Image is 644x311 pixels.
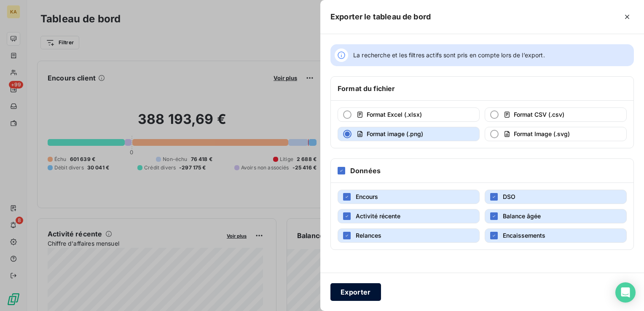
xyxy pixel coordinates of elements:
[330,11,431,23] h5: Exporter le tableau de bord
[338,190,480,204] button: Encours
[503,212,541,220] span: Balance âgée
[485,228,627,243] button: Encaissements
[367,111,422,118] span: Format Excel (.xlsx)
[615,282,636,303] div: Open Intercom Messenger
[356,212,400,220] span: Activité récente
[503,193,515,200] span: DSO
[485,107,627,122] button: Format CSV (.csv)
[356,193,378,200] span: Encours
[514,130,570,137] span: Format Image (.svg)
[338,83,395,94] h6: Format du fichier
[353,51,545,59] span: La recherche et les filtres actifs sont pris en compte lors de l’export.
[338,209,480,223] button: Activité récente
[485,190,627,204] button: DSO
[503,232,545,239] span: Encaissements
[338,107,480,122] button: Format Excel (.xlsx)
[350,166,381,176] h6: Données
[338,127,480,141] button: Format image (.png)
[338,228,480,243] button: Relances
[514,111,564,118] span: Format CSV (.csv)
[356,232,381,239] span: Relances
[330,283,381,301] button: Exporter
[485,209,627,223] button: Balance âgée
[367,130,423,137] span: Format image (.png)
[485,127,627,141] button: Format Image (.svg)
